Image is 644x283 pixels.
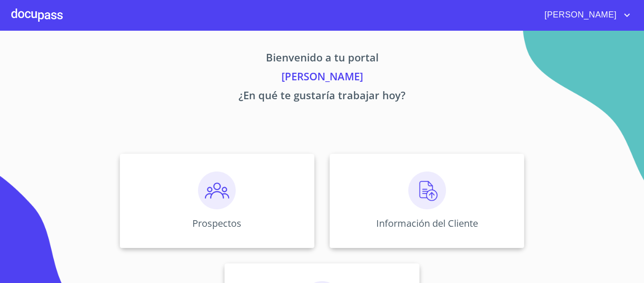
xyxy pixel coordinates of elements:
[537,8,633,23] button: account of current user
[32,69,612,87] p: [PERSON_NAME]
[198,172,236,209] img: prospectos.png
[32,87,612,106] p: ¿En qué te gustaría trabajar hoy?
[32,50,612,69] p: Bienvenido a tu portal
[408,172,446,209] img: carga.png
[537,8,621,23] span: [PERSON_NAME]
[192,217,241,230] p: Prospectos
[376,217,478,230] p: Información del Cliente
